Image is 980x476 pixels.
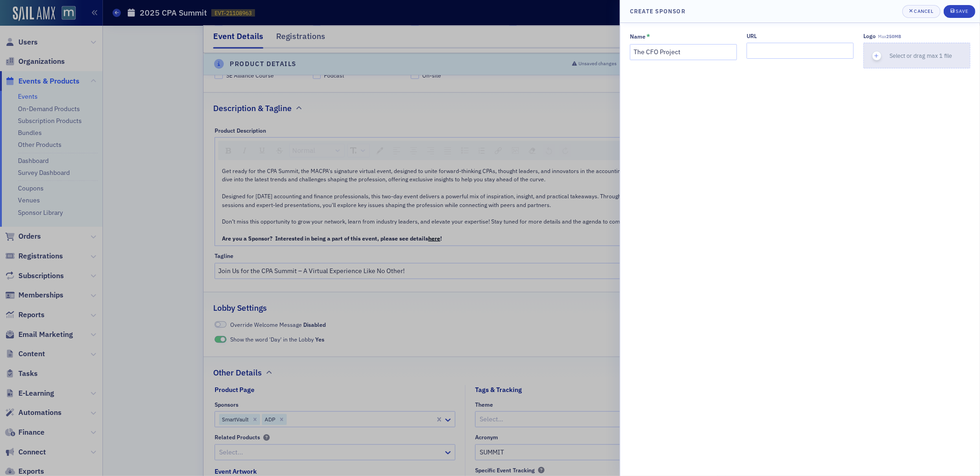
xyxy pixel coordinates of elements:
span: 250MB [886,34,901,39]
span: Select or drag max 1 file [889,52,952,59]
h4: Create sponsor [630,7,685,15]
button: Select or drag max 1 file [863,43,970,68]
abbr: This field is required [646,33,650,41]
div: Cancel [914,9,933,14]
div: Logo [863,33,876,39]
button: Cancel [902,5,940,18]
div: Save [956,9,968,14]
button: Save [944,5,975,18]
div: Name [630,33,646,40]
span: Max [878,34,901,39]
div: URL [747,33,757,39]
